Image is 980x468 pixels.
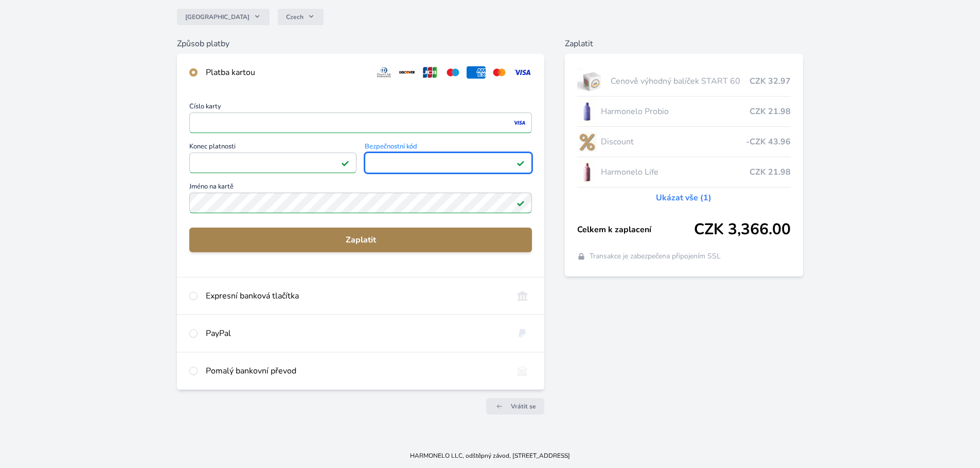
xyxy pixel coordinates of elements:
[189,193,532,213] input: Jméno na kartěPlatné pole
[198,234,524,246] span: Zaplatit
[577,68,607,94] img: start.jpg
[486,398,544,415] a: Vrátit se
[746,136,791,148] span: -CZK 43.96
[375,66,394,79] img: diners.svg
[206,290,505,302] div: Expresní banková tlačítka
[750,75,791,87] span: CZK 32.97
[750,105,791,118] span: CZK 21.98
[185,13,250,21] span: [GEOGRAPHIC_DATA]
[513,327,532,340] img: paypal.svg
[577,159,597,185] img: CLEAN_LIFE_se_stinem_x-lo.jpg
[398,66,417,79] img: discover.svg
[177,38,544,50] h6: Způsob platby
[694,220,791,239] span: CZK 3,366.00
[750,166,791,178] span: CZK 21.98
[194,156,352,170] iframe: Iframe pro datum vypršení platnosti
[513,290,532,302] img: onlineBanking_CZ.svg
[512,118,526,127] img: visa
[490,66,509,79] img: mc.svg
[601,105,750,118] span: Harmonelo Probio
[601,136,746,148] span: Discount
[513,365,532,377] img: bankTransfer_IBAN.svg
[341,159,349,167] img: Platné pole
[611,75,750,87] span: Cenově výhodný balíček START 60
[577,223,694,236] span: Celkem k zaplacení
[189,228,532,252] button: Zaplatit
[577,129,597,155] img: discount-lo.png
[206,327,505,340] div: PayPal
[516,199,525,207] img: Platné pole
[577,99,597,124] img: CLEAN_PROBIO_se_stinem_x-lo.jpg
[601,166,750,178] span: Harmonelo Life
[369,156,527,170] iframe: Iframe pro bezpečnostní kód
[194,116,527,130] iframe: Iframe pro číslo karty
[278,9,324,25] button: Czech
[189,103,532,113] span: Číslo karty
[365,143,532,153] span: Bezpečnostní kód
[443,66,462,79] img: maestro.svg
[590,251,721,261] span: Transakce je zabezpečena připojením SSL
[565,38,803,50] h6: Zaplatit
[656,192,711,204] a: Ukázat vše (1)
[206,66,366,79] div: Platba kartou
[189,143,357,153] span: Konec platnosti
[516,159,525,167] img: Platné pole
[421,66,440,79] img: jcb.svg
[177,9,270,25] button: [GEOGRAPHIC_DATA]
[467,66,486,79] img: amex.svg
[189,183,532,193] span: Jméno na kartě
[206,365,505,377] div: Pomalý bankovní převod
[511,402,536,410] span: Vrátit se
[286,13,304,21] span: Czech
[513,66,532,79] img: visa.svg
